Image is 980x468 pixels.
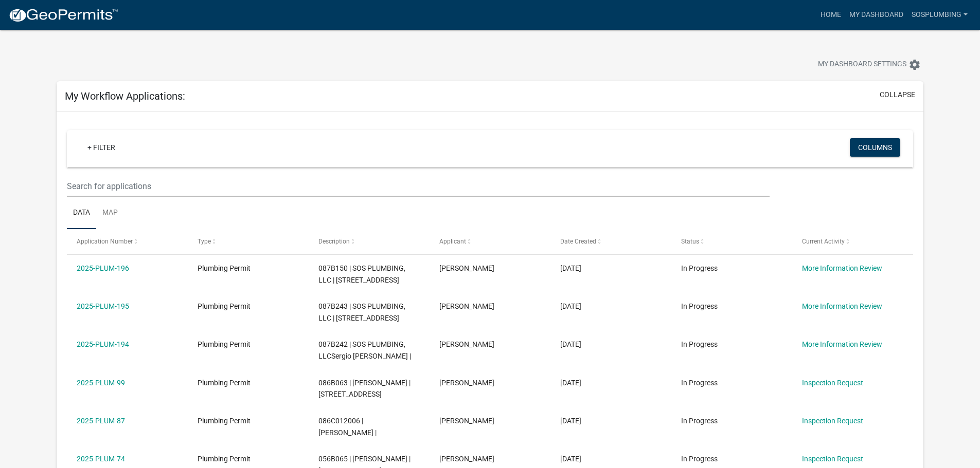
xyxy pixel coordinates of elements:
span: 09/29/2025 [560,302,581,310]
span: Plumbing Permit [198,264,251,272]
span: In Progress [681,379,718,387]
span: In Progress [681,417,718,425]
span: Sergio Monjaras [439,455,494,463]
a: More Information Review [802,340,882,348]
a: Map [96,197,124,230]
a: Inspection Request [802,379,863,387]
span: In Progress [681,340,718,348]
span: In Progress [681,302,718,310]
a: + Filter [79,138,123,157]
i: settings [908,59,921,71]
a: 2025-PLUM-194 [77,340,129,348]
datatable-header-cell: Current Activity [792,229,913,254]
span: Applicant [439,238,466,245]
a: 2025-PLUM-87 [77,417,125,425]
span: 087B242 | SOS PLUMBING, LLCSergio Esteban Monjaras | [318,340,411,360]
span: 087B243 | SOS PLUMBING, LLC | 108 OLD MONTGOMERYVILLE RD [318,302,405,322]
button: Columns [850,138,900,157]
a: 2025-PLUM-99 [77,379,125,387]
a: 2025-PLUM-74 [77,455,125,463]
span: Sergio Monjaras [439,302,494,310]
span: Plumbing Permit [198,379,251,387]
a: More Information Review [802,264,882,272]
span: Application Number [77,238,133,245]
span: Type [198,238,211,245]
span: 09/29/2025 [560,340,581,348]
span: 04/10/2025 [560,455,581,463]
datatable-header-cell: Application Number [67,229,188,254]
datatable-header-cell: Description [309,229,430,254]
input: Search for applications [67,176,769,197]
a: Inspection Request [802,455,863,463]
span: My Dashboard Settings [818,59,906,71]
span: 09/29/2025 [560,264,581,272]
button: collapse [880,89,915,100]
span: In Progress [681,455,718,463]
a: SOSPLUMBING [907,5,972,25]
span: Sergio Monjaras [439,379,494,387]
span: Plumbing Permit [198,340,251,348]
span: 05/28/2025 [560,379,581,387]
a: More Information Review [802,302,882,310]
span: In Progress [681,264,718,272]
span: Status [681,238,699,245]
a: 2025-PLUM-195 [77,302,129,310]
a: Inspection Request [802,417,863,425]
span: Plumbing Permit [198,455,251,463]
span: 086C012006 | Sergio Monjaras | [318,417,377,437]
span: Plumbing Permit [198,417,251,425]
a: 2025-PLUM-196 [77,264,129,272]
span: Sergio Monjaras [439,417,494,425]
span: Plumbing Permit [198,302,251,310]
span: 086B063 | Sergio Monjaras | 108 Old Montgomeryville Rd NE [318,379,411,399]
datatable-header-cell: Type [188,229,309,254]
span: Sergio Monjaras [439,264,494,272]
button: My Dashboard Settingssettings [810,54,929,74]
span: Sergio Monjaras [439,340,494,348]
datatable-header-cell: Applicant [430,229,550,254]
a: Data [67,197,96,230]
datatable-header-cell: Date Created [550,229,671,254]
span: Date Created [560,238,596,245]
span: 087B150 | SOS PLUMBING, LLC | 108 OLD MONTGOMERYVILLE RD [318,264,405,284]
h5: My Workflow Applications: [65,90,185,102]
span: 05/05/2025 [560,417,581,425]
datatable-header-cell: Status [671,229,792,254]
span: Description [318,238,350,245]
a: My Dashboard [845,5,907,25]
span: Current Activity [802,238,845,245]
a: Home [816,5,845,25]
